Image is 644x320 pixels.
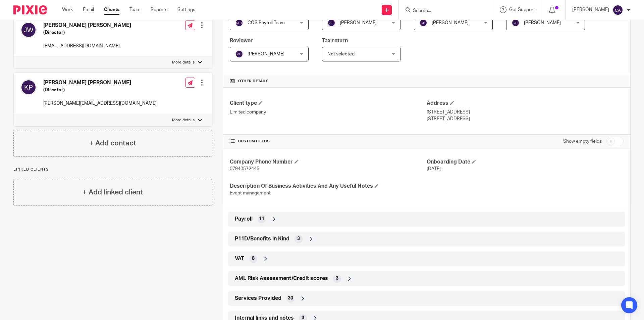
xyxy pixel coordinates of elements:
span: [PERSON_NAME] [524,20,561,25]
p: [STREET_ADDRESS] [427,116,624,122]
h4: [PERSON_NAME] [PERSON_NAME] [43,22,131,29]
img: svg%3E [20,79,37,95]
h4: Company Phone Number [230,158,427,166]
span: Reviewer [230,38,253,43]
p: Limited company [230,109,427,116]
h4: [PERSON_NAME] [PERSON_NAME] [43,79,157,86]
img: svg%3E [20,22,37,38]
h5: (Director) [43,29,131,36]
img: Pixie [13,5,47,14]
span: Other details [238,79,269,84]
span: 3 [297,235,300,242]
h4: + Add contact [89,138,136,148]
span: 07940572445 [230,167,259,171]
span: P11D/Benefits in Kind [235,235,289,242]
span: 8 [252,255,255,262]
h5: (Director) [43,87,157,93]
img: svg%3E [612,5,623,15]
h4: Description Of Business Activities And Any Useful Notes [230,183,427,190]
span: Services Provided [235,295,281,302]
span: [PERSON_NAME] [248,52,284,56]
span: Tax return [322,38,348,43]
p: Linked clients [13,167,212,172]
img: svg%3E [512,19,520,27]
img: svg%3E [235,50,243,58]
h4: Client type [230,100,427,107]
span: VAT [235,255,244,262]
img: svg%3E [235,19,243,27]
a: Work [62,6,73,13]
h4: Address [427,100,624,107]
span: Payroll [235,216,253,223]
span: 3 [336,275,338,282]
p: [PERSON_NAME][EMAIL_ADDRESS][DOMAIN_NAME] [43,100,157,107]
span: Not selected [327,52,355,56]
p: [STREET_ADDRESS] [427,109,624,116]
a: Email [83,6,94,13]
h4: CUSTOM FIELDS [230,139,427,144]
span: [PERSON_NAME] [340,20,377,25]
p: [PERSON_NAME] [572,6,609,13]
p: [EMAIL_ADDRESS][DOMAIN_NAME] [43,43,131,49]
a: Reports [151,6,167,13]
a: Clients [104,6,119,13]
span: 11 [259,216,264,222]
h4: Onboarding Date [427,158,624,166]
span: [PERSON_NAME] [432,20,469,25]
span: Event management [230,191,271,195]
p: More details [172,60,195,65]
label: Show empty fields [563,138,602,145]
span: Get Support [509,7,535,12]
img: svg%3E [327,19,335,27]
p: More details [172,118,195,123]
span: COS Payroll Team [248,20,285,25]
a: Settings [177,6,195,13]
input: Search [412,8,473,14]
h4: + Add linked client [83,187,143,197]
span: AML Risk Assessment/Credit scores [235,275,328,282]
a: Team [129,6,141,13]
span: [DATE] [427,167,441,171]
img: svg%3E [419,19,427,27]
span: 30 [288,295,293,302]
